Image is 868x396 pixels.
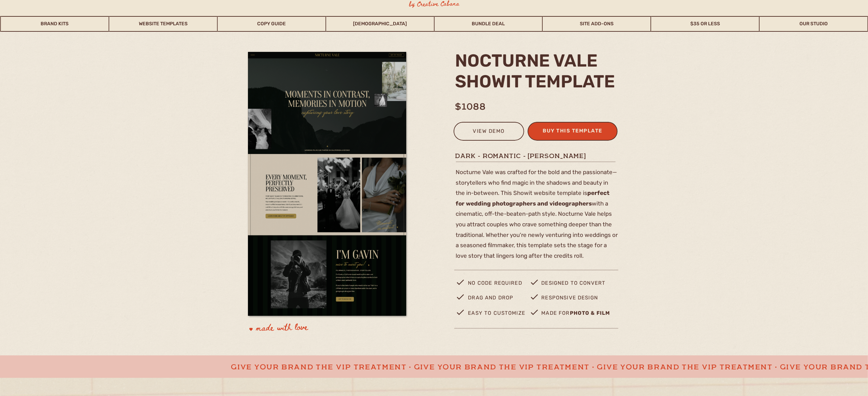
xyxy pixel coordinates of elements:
p: drag and drop [468,293,521,306]
h1: dark - romantic - [PERSON_NAME] [455,152,618,160]
p: no code required [468,279,530,292]
a: Copy Guide [218,16,325,32]
p: made with love [256,321,353,337]
a: buy this template [531,126,614,138]
b: photo & film [570,310,610,316]
a: Website Templates [109,16,217,32]
a: [DEMOGRAPHIC_DATA] [326,16,434,32]
a: Bundle Deal [435,16,542,32]
h1: $1088 [455,100,511,109]
a: $35 or Less [651,16,759,32]
a: Brand Kits [1,16,109,32]
h2: nocturne vale Showit template [455,50,620,91]
a: Our Studio [760,16,868,32]
p: easy to customize [468,309,528,323]
p: made for [542,309,633,323]
a: view demo [458,127,520,138]
p: Responsive design [542,293,603,306]
p: designed to convert [542,279,618,292]
b: perfect for wedding photographers and videographers [456,189,610,207]
p: Nocturne Vale was crafted for the bold and the passionate— storytellers who find magic in the sha... [456,167,618,258]
a: Site Add-Ons [543,16,651,32]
